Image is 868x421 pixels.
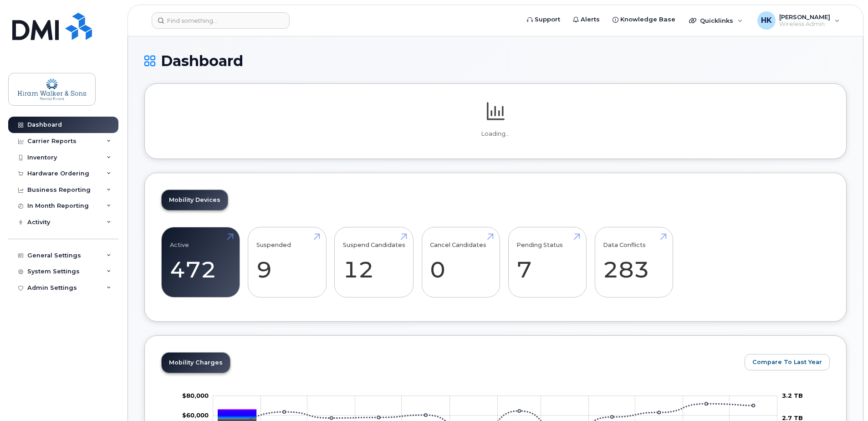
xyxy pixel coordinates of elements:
[162,353,230,373] a: Mobility Charges
[603,232,664,293] a: Data Conflicts 283
[182,411,209,419] g: $0
[256,232,318,293] a: Suspended 9
[144,53,847,69] h1: Dashboard
[516,232,578,293] a: Pending Status 7
[170,232,231,293] a: Active 472
[343,232,405,293] a: Suspend Candidates 12
[161,130,830,138] p: Loading...
[782,392,803,399] tspan: 3.2 TB
[182,392,209,399] g: $0
[162,190,228,210] a: Mobility Devices
[182,411,209,419] tspan: $60,000
[182,392,209,399] tspan: $80,000
[752,358,822,366] span: Compare To Last Year
[430,232,491,293] a: Cancel Candidates 0
[745,354,830,370] button: Compare To Last Year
